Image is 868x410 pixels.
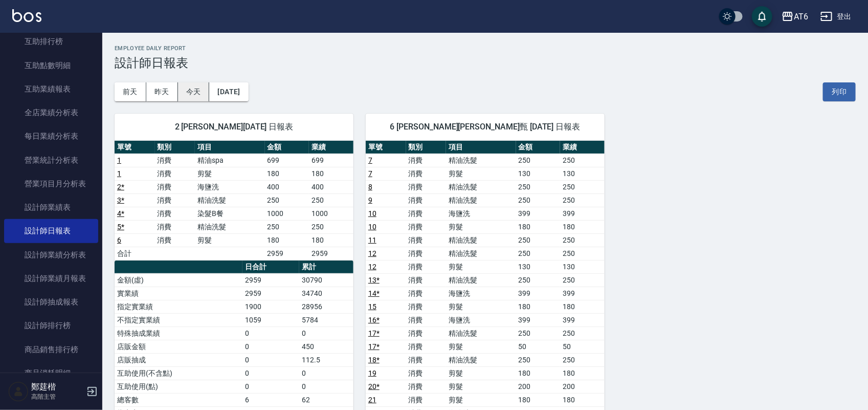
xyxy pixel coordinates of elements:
[4,267,98,290] a: 設計師業績月報表
[516,327,561,340] td: 250
[794,10,808,23] div: AT6
[4,219,98,243] a: 設計師日報表
[446,287,516,300] td: 海鹽洗
[299,380,353,393] td: 0
[406,260,447,273] td: 消費
[8,381,29,402] img: Person
[155,193,195,207] td: 消費
[265,180,309,193] td: 400
[368,209,376,218] a: 10
[309,154,353,167] td: 699
[155,207,195,220] td: 消費
[309,193,353,207] td: 250
[195,141,264,154] th: 項目
[516,154,561,167] td: 250
[117,169,121,178] a: 1
[368,183,372,191] a: 8
[560,340,605,353] td: 50
[242,300,299,313] td: 1900
[265,154,309,167] td: 699
[4,77,98,101] a: 互助業績報表
[4,338,98,361] a: 商品銷售排行榜
[446,300,516,313] td: 剪髮
[115,45,856,52] h2: Employee Daily Report
[115,353,242,366] td: 店販抽成
[299,261,353,274] th: 累計
[209,82,248,101] button: [DATE]
[309,141,353,154] th: 業績
[309,247,353,260] td: 2959
[4,172,98,196] a: 營業項目月分析表
[115,393,242,406] td: 總客數
[4,54,98,77] a: 互助點數明細
[155,141,195,154] th: 類別
[516,273,561,287] td: 250
[242,380,299,393] td: 0
[516,380,561,393] td: 200
[242,393,299,406] td: 6
[406,287,447,300] td: 消費
[115,247,155,260] td: 合計
[195,167,264,180] td: 剪髮
[4,314,98,337] a: 設計師排行榜
[299,340,353,353] td: 450
[446,233,516,247] td: 精油洗髮
[117,156,121,164] a: 1
[446,313,516,327] td: 海鹽洗
[155,233,195,247] td: 消費
[195,193,264,207] td: 精油洗髮
[446,273,516,287] td: 精油洗髮
[378,122,592,132] span: 6 [PERSON_NAME][PERSON_NAME]甄 [DATE] 日報表
[265,141,309,154] th: 金額
[242,313,299,327] td: 1059
[4,243,98,267] a: 設計師業績分析表
[406,380,447,393] td: 消費
[406,247,447,260] td: 消費
[516,260,561,273] td: 130
[115,366,242,380] td: 互助使用(不含點)
[446,207,516,220] td: 海鹽洗
[406,220,447,233] td: 消費
[265,247,309,260] td: 2959
[516,180,561,193] td: 250
[406,180,447,193] td: 消費
[516,353,561,366] td: 250
[560,313,605,327] td: 399
[560,180,605,193] td: 250
[4,124,98,148] a: 每日業績分析表
[115,56,856,70] h3: 設計師日報表
[368,236,376,244] a: 11
[265,167,309,180] td: 180
[560,393,605,406] td: 180
[31,382,83,392] h5: 鄭莛楷
[368,156,372,164] a: 7
[516,313,561,327] td: 399
[446,220,516,233] td: 剪髮
[4,196,98,219] a: 設計師業績表
[406,167,447,180] td: 消費
[4,30,98,53] a: 互助排行榜
[366,141,406,154] th: 單號
[146,82,178,101] button: 昨天
[446,340,516,353] td: 剪髮
[265,193,309,207] td: 250
[446,247,516,260] td: 精油洗髮
[446,366,516,380] td: 剪髮
[115,380,242,393] td: 互助使用(點)
[31,392,83,401] p: 高階主管
[406,273,447,287] td: 消費
[117,236,121,244] a: 6
[368,369,376,377] a: 19
[242,353,299,366] td: 0
[299,327,353,340] td: 0
[368,249,376,257] a: 12
[299,273,353,287] td: 30790
[4,101,98,124] a: 全店業績分析表
[516,247,561,260] td: 250
[115,313,242,327] td: 不指定實業績
[560,260,605,273] td: 130
[516,366,561,380] td: 180
[195,154,264,167] td: 精油spa
[446,154,516,167] td: 精油洗髮
[560,287,605,300] td: 399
